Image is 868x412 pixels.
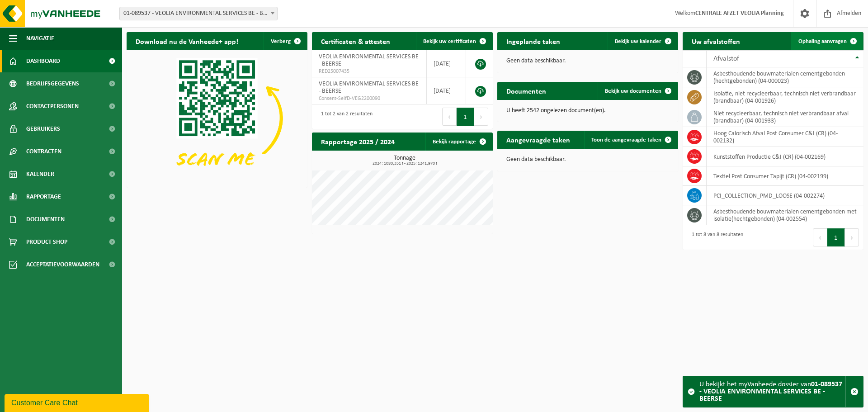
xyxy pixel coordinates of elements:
span: VEOLIA ENVIRONMENTAL SERVICES BE - BEERSE [319,81,419,95]
span: Bekijk uw kalender [615,38,661,44]
h2: Aangevraagde taken [497,131,579,148]
span: Gebruikers [26,118,60,140]
td: [DATE] [427,77,466,104]
span: Kalender [26,163,54,185]
iframe: chat widget [5,392,151,412]
span: Rapportage [26,185,61,208]
span: 01-089537 - VEOLIA ENVIRONMENTAL SERVICES BE - BEERSE [120,7,277,20]
span: Bekijk uw documenten [605,88,661,94]
p: U heeft 2542 ongelezen document(en). [506,108,669,114]
span: Afvalstof [713,55,739,62]
td: isolatie, niet recycleerbaar, technisch niet verbrandbaar (brandbaar) (04-001926) [707,87,863,107]
a: Ophaling aanvragen [791,32,863,50]
h2: Ingeplande taken [497,32,569,50]
span: Navigatie [26,27,54,50]
td: [DATE] [427,50,466,77]
td: asbesthoudende bouwmaterialen cementgebonden (hechtgebonden) (04-000023) [707,67,863,87]
span: Toon de aangevraagde taken [591,137,661,143]
button: 1 [457,108,474,126]
td: Kunststoffen Productie C&I (CR) (04-002169) [707,147,863,166]
strong: CENTRALE AFZET VEOLIA Planning [695,10,784,17]
p: Geen data beschikbaar. [506,156,669,163]
img: Download de VHEPlus App [127,50,307,186]
h2: Uw afvalstoffen [683,32,749,50]
strong: 01-089537 - VEOLIA ENVIRONMENTAL SERVICES BE - BEERSE [699,381,842,403]
span: Documenten [26,208,65,231]
span: 2024: 1080,351 t - 2025: 1241,970 t [316,161,493,166]
button: Next [474,108,488,126]
button: Previous [442,108,457,126]
span: Acceptatievoorwaarden [26,253,99,276]
a: Toon de aangevraagde taken [584,131,677,149]
a: Bekijk uw certificaten [416,32,492,50]
h2: Rapportage 2025 / 2024 [312,133,404,150]
span: Bedrijfsgegevens [26,72,79,95]
div: U bekijkt het myVanheede dossier van [699,376,845,407]
td: asbesthoudende bouwmaterialen cementgebonden met isolatie(hechtgebonden) (04-002554) [707,205,863,225]
td: PCI_COLLECTION_PMD_LOOSE (04-002274) [707,186,863,205]
a: Bekijk uw documenten [598,82,677,100]
p: Geen data beschikbaar. [506,58,669,64]
button: 1 [827,228,845,246]
a: Bekijk rapportage [425,133,492,151]
span: Contracten [26,140,61,163]
h2: Documenten [497,82,555,99]
span: Ophaling aanvragen [798,38,847,44]
td: niet recycleerbaar, technisch niet verbrandbaar afval (brandbaar) (04-001933) [707,107,863,127]
button: Verberg [264,32,307,50]
h2: Download nu de Vanheede+ app! [127,32,247,50]
h3: Tonnage [316,155,493,166]
button: Next [845,228,859,246]
div: 1 tot 8 van 8 resultaten [687,227,743,247]
td: Hoog Calorisch Afval Post Consumer C&I (CR) (04-002132) [707,127,863,147]
span: Consent-SelfD-VEG2200090 [319,95,420,102]
span: Contactpersonen [26,95,79,118]
button: Previous [813,228,827,246]
span: Bekijk uw certificaten [423,38,476,44]
h2: Certificaten & attesten [312,32,399,50]
span: Dashboard [26,50,60,72]
td: Textiel Post Consumer Tapijt (CR) (04-002199) [707,166,863,186]
span: VEOLIA ENVIRONMENTAL SERVICES BE - BEERSE [319,53,419,67]
span: 01-089537 - VEOLIA ENVIRONMENTAL SERVICES BE - BEERSE [119,7,278,20]
a: Bekijk uw kalender [608,32,677,50]
span: Verberg [271,38,291,44]
span: Product Shop [26,231,67,253]
span: RED25007435 [319,68,420,75]
div: 1 tot 2 van 2 resultaten [316,107,373,127]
